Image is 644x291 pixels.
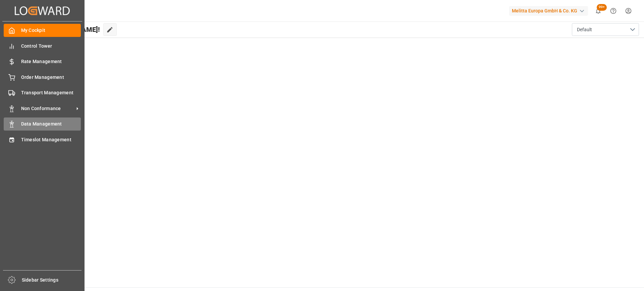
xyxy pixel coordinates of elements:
[597,4,607,11] span: 99+
[4,117,81,131] a: Data Management
[4,24,81,37] a: My Cockpit
[4,86,81,99] a: Transport Management
[4,39,81,52] a: Control Tower
[591,3,606,18] button: show 100 new notifications
[4,133,81,146] a: Timeslot Management
[21,136,81,143] span: Timeslot Management
[21,120,81,128] span: Data Management
[4,70,81,84] a: Order Management
[28,23,100,36] span: Hello [PERSON_NAME]!
[21,43,81,50] span: Control Tower
[21,105,74,112] span: Non Conformance
[509,4,591,17] button: Melitta Europa GmbH & Co. KG
[22,277,82,284] span: Sidebar Settings
[4,55,81,68] a: Rate Management
[509,6,588,16] div: Melitta Europa GmbH & Co. KG
[577,26,592,33] span: Default
[21,89,81,96] span: Transport Management
[606,3,621,18] button: Help Center
[21,58,81,65] span: Rate Management
[572,23,639,36] button: open menu
[21,27,81,34] span: My Cockpit
[21,74,81,81] span: Order Management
